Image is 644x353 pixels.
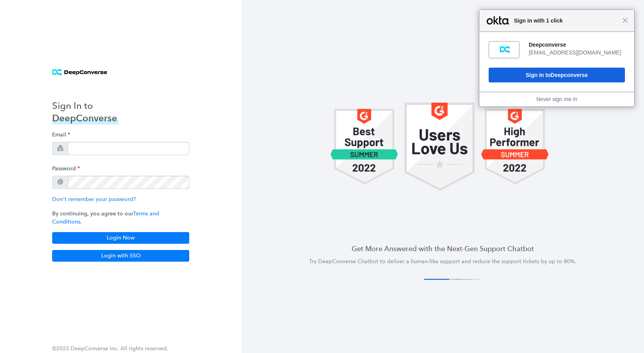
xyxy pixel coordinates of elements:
[446,279,471,280] button: 3
[52,112,118,124] h3: DeepConverse
[424,279,449,280] button: 1
[622,17,628,23] span: Close
[52,232,189,244] button: Login Now
[551,72,588,78] span: Deepconverse
[52,196,136,203] a: Don't remember your password?
[330,103,398,191] img: carousel 1
[52,100,118,112] h3: Sign In to
[481,103,549,191] img: carousel 1
[489,68,625,82] button: Sign In toDeepconverse
[52,345,168,352] span: ©2023 DeepConverse Inc. All rights reserved.
[309,258,576,265] span: Try DeepConverse Chatbot to deliver a human-like support and reduce the support tickets by up to ...
[260,244,625,253] h4: Get More Answered with the Next-Gen Support Chatbot
[52,250,189,262] button: Login with SSO
[52,210,159,225] a: Terms and Conditions
[498,44,510,56] img: fs0pvt0g94oZNWgBn697
[52,128,70,142] label: Email
[536,96,577,102] a: Never sign me in
[52,161,80,176] label: Password
[529,41,625,48] div: Deepconverse
[529,49,625,56] div: [EMAIL_ADDRESS][DOMAIN_NAME]
[455,279,480,280] button: 4
[436,279,462,280] button: 2
[405,103,475,191] img: carousel 1
[52,69,107,76] img: horizontal logo
[52,210,189,226] p: By continuing, you agree to our .
[510,16,622,25] span: Sign in with 1 click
